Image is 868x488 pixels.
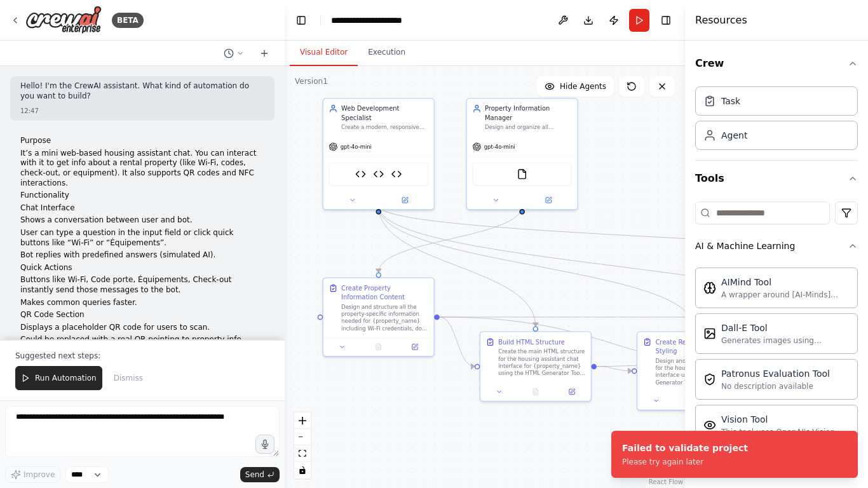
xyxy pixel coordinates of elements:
[622,442,748,454] div: Failed to validate project
[360,341,398,352] button: No output available
[721,413,850,426] div: Vision Tool
[294,412,311,429] button: zoom in
[537,76,614,97] button: Hide Agents
[24,470,55,480] span: Improve
[358,39,416,66] button: Execution
[341,104,428,122] div: Web Development Specialist
[331,14,402,27] nav: breadcrumb
[341,283,428,301] div: Create Property Information Content
[721,335,850,346] div: Generates images using OpenAI's Dall-E model.
[484,143,515,150] span: gpt-4o-mini
[655,337,742,355] div: Create Responsive CSS Styling
[560,81,606,91] span: Hide Agents
[399,341,430,352] button: Open in side panel
[20,215,264,226] p: Shows a conversation between user and bot.
[695,229,858,262] button: AI & Machine Learning
[440,313,475,371] g: Edge from ed19908f-446a-4f5f-9369-f3eb6858a714 to d3e977ce-c572-429e-9b24-40c5e5eb581b
[245,470,264,480] span: Send
[657,11,675,29] button: Hide right sidebar
[721,95,740,107] div: Task
[622,457,748,467] div: Please try again later
[721,276,850,288] div: AIMind Tool
[341,303,428,332] div: Design and structure all the property-specific information needed for {property_name} including W...
[294,429,311,445] button: zoom out
[20,250,264,261] p: Bot replies with predefined answers (simulated AI).
[20,149,264,188] p: It’s a mini web-based housing assistant chat. You can interact with it to get info about a rental...
[498,348,585,377] div: Create the main HTML structure for the housing assistant chat interface for {property_name} using...
[5,466,60,483] button: Improve
[20,263,264,273] p: Quick Actions
[440,313,789,376] g: Edge from ed19908f-446a-4f5f-9369-f3eb6858a714 to 6b60558d-269f-43a4-83a5-c004e7a8bc4f
[480,331,592,402] div: Build HTML StructureCreate the main HTML structure for the housing assistant chat interface for {...
[374,205,540,326] g: Edge from 31432c15-fc98-40e9-8153-90822993373e to d3e977ce-c572-429e-9b24-40c5e5eb581b
[517,386,555,397] button: No output available
[240,467,280,482] button: Send
[322,277,435,356] div: Create Property Information ContentDesign and structure all the property-specific information nee...
[355,169,366,180] img: HTML Generator Tool
[15,366,102,390] button: Run Automation
[523,195,574,206] button: Open in side panel
[20,275,264,295] p: Buttons like Wi-Fi, Code porte, Équipements, Check-out instantly send those messages to the bot.
[20,203,264,213] p: Chat Interface
[15,351,269,361] p: Suggested next steps:
[341,143,372,150] span: gpt-4o-mini
[114,373,143,383] span: Dismiss
[517,169,527,180] img: FileReadTool
[391,169,402,180] img: JavaScript Generator
[25,6,102,34] img: Logo
[219,46,249,61] button: Switch to previous chat
[695,46,858,81] button: Crew
[721,322,850,334] div: Dall-E Tool
[20,310,264,320] p: QR Code Section
[112,13,144,28] div: BETA
[466,98,578,210] div: Property Information ManagerDesign and organize all property-specific content including Wi-Fi cre...
[721,381,830,391] div: No description available
[255,435,275,454] button: Click to speak your automation idea
[703,419,716,431] img: VisionTool
[322,98,435,210] div: Web Development SpecialistCreate a modern, responsive web-based housing assistant chat interface ...
[35,373,97,383] span: Run Automation
[294,445,311,462] button: fit view
[290,39,358,66] button: Visual Editor
[485,104,572,122] div: Property Information Manager
[20,106,264,116] div: 12:47
[294,462,311,478] button: toggle interactivity
[374,205,697,326] g: Edge from 31432c15-fc98-40e9-8153-90822993373e to eb099bcd-50f8-4285-b805-bf35a8f82372
[373,169,384,180] img: CSS Generator
[703,327,716,340] img: DallETool
[294,412,311,478] div: React Flow controls
[379,195,430,206] button: Open in side panel
[597,362,632,376] g: Edge from d3e977ce-c572-429e-9b24-40c5e5eb581b to eb099bcd-50f8-4285-b805-bf35a8f82372
[721,129,747,142] div: Agent
[20,323,264,333] p: Displays a placeholder QR code for users to scan.
[695,13,747,28] h4: Resources
[674,395,712,406] button: No output available
[374,205,855,326] g: Edge from 31432c15-fc98-40e9-8153-90822993373e to 6b60558d-269f-43a4-83a5-c004e7a8bc4f
[254,46,275,61] button: Start a new chat
[20,81,264,101] p: Hello! I'm the CrewAI assistant. What kind of automation do you want to build?
[557,386,587,397] button: Open in side panel
[695,81,858,160] div: Crew
[292,11,310,29] button: Hide left sidebar
[20,191,264,201] p: Functionality
[20,136,264,146] p: Purpose
[695,262,858,456] div: AI & Machine Learning
[695,161,858,196] button: Tools
[695,240,795,252] div: AI & Machine Learning
[20,298,264,308] p: Makes common queries faster.
[20,228,264,248] p: User can type a question in the input field or click quick buttons like “Wi-Fi” or “Équipements”.
[498,337,565,346] div: Build HTML Structure
[637,331,749,410] div: Create Responsive CSS StylingDesign and generate CSS styles for the housing assistant chat interf...
[107,366,149,390] button: Dismiss
[721,290,850,300] div: A wrapper around [AI-Minds]([URL][DOMAIN_NAME]). Useful for when you need answers to questions fr...
[721,367,830,380] div: Patronus Evaluation Tool
[655,357,742,386] div: Design and generate CSS styles for the housing assistant chat interface using the CSS Generator T...
[703,373,716,386] img: PatronusEvalTool
[20,335,264,345] p: Could be replaced with a real QR pointing to property info.
[485,124,572,131] div: Design and organize all property-specific content including Wi-Fi credentials, door codes, equipm...
[295,76,328,86] div: Version 1
[703,281,716,294] img: AIMindTool
[341,124,428,131] div: Create a modern, responsive web-based housing assistant chat interface with QR code support, NFC ...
